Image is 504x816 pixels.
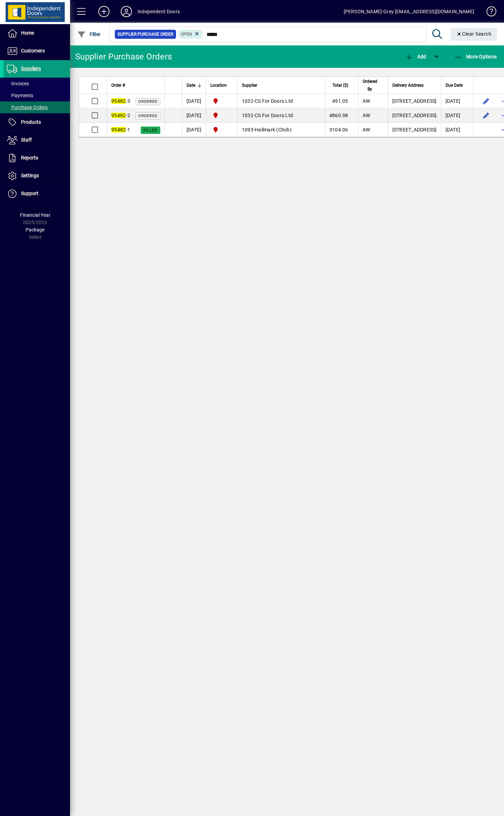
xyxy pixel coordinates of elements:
[210,111,233,120] span: Christchurch
[481,95,492,107] button: Edit
[242,98,253,104] span: 1032
[450,28,497,41] button: Clear
[237,108,325,123] td: -
[363,78,384,93] div: Ordered By
[242,127,253,133] span: 1093
[237,94,325,108] td: -
[388,123,441,137] td: [STREET_ADDRESS]
[329,81,355,89] div: Total ($)
[481,1,495,24] a: Knowledge Base
[182,108,206,123] td: [DATE]
[392,81,423,89] span: Delivery Address
[363,113,370,118] span: AW
[7,81,29,86] span: Invoices
[187,81,202,89] div: Date
[21,66,41,71] span: Suppliers
[255,127,292,133] span: Hallmark (Chch)
[111,113,126,118] em: 95482
[3,167,70,185] a: Settings
[21,155,38,160] span: Reports
[187,81,195,89] span: Date
[363,78,377,93] span: Ordered By
[21,119,41,125] span: Products
[446,81,469,89] div: Due Date
[20,212,50,218] span: Financial Year
[388,108,441,123] td: [STREET_ADDRESS]
[210,126,233,134] span: Christchurch
[3,131,70,149] a: Staff
[441,123,473,137] td: [DATE]
[111,81,160,89] div: Order #
[454,54,497,59] span: More Options
[75,51,172,62] div: Supplier Purchase Orders
[21,191,38,196] span: Support
[242,81,321,89] div: Supplier
[255,113,293,118] span: CS For Doors Ltd
[210,97,233,105] span: Christchurch
[453,50,499,63] button: More Options
[481,110,492,121] button: Edit
[182,94,206,108] td: [DATE]
[344,6,474,17] div: [PERSON_NAME]-Grey [EMAIL_ADDRESS][DOMAIN_NAME]
[210,81,227,89] span: Location
[111,98,130,104] span: -3
[181,32,192,37] span: Open
[111,127,126,133] em: 95482
[21,30,34,36] span: Home
[3,114,70,131] a: Products
[138,99,157,104] span: Ordered
[26,227,44,232] span: Package
[3,185,70,202] a: Support
[3,24,70,42] a: Home
[7,93,33,98] span: Payments
[332,81,348,89] span: Total ($)
[111,98,126,104] em: 95482
[255,98,293,104] span: CS For Doors Ltd
[237,123,325,137] td: -
[21,173,39,178] span: Settings
[111,113,130,118] span: -2
[441,94,473,108] td: [DATE]
[388,94,441,108] td: [STREET_ADDRESS]
[3,90,70,101] a: Payments
[441,108,473,123] td: [DATE]
[178,30,203,39] mat-chip: Completion Status: Open
[210,81,233,89] div: Location
[3,78,70,90] a: Invoices
[93,5,115,18] button: Add
[3,149,70,167] a: Reports
[363,98,370,104] span: AW
[242,81,257,89] span: Supplier
[403,50,428,63] button: Add
[21,48,45,53] span: Customers
[143,128,157,133] span: Filled
[7,105,48,110] span: Purchase Orders
[182,123,206,137] td: [DATE]
[77,31,101,37] span: Filter
[242,113,253,118] span: 1032
[111,127,130,133] span: -1
[138,6,180,17] div: Independent Doors
[76,28,103,41] button: Filter
[363,127,370,133] span: AW
[325,123,358,137] td: 3104.06
[3,101,70,113] a: Purchase Orders
[111,81,125,89] span: Order #
[3,42,70,60] a: Customers
[325,94,358,108] td: 491.05
[115,5,138,18] button: Profile
[405,54,426,59] span: Add
[138,114,157,118] span: Ordered
[21,137,32,143] span: Staff
[446,81,463,89] span: Due Date
[456,31,492,37] span: Clear Search
[118,31,173,38] span: Supplier Purchase Order
[325,108,358,123] td: 4860.98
